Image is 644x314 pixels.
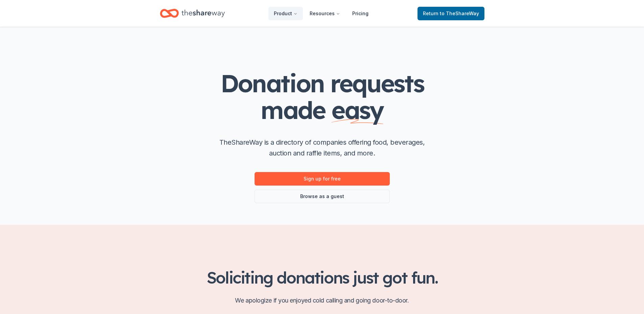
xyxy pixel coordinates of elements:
[255,190,390,203] a: Browse as a guest
[347,7,374,20] a: Pricing
[187,70,457,123] h1: Donation requests made
[268,5,374,21] nav: Main
[304,7,345,20] button: Resources
[160,5,225,21] a: Home
[160,295,484,306] p: We apologize if you enjoyed cold calling and going door-to-door.
[418,7,484,20] a: Returnto TheShareWay
[423,9,479,18] span: Return
[214,137,430,159] p: TheShareWay is a directory of companies offering food, beverages, auction and raffle items, and m...
[255,172,390,186] a: Sign up for free
[440,10,479,16] span: to TheShareWay
[268,7,303,20] button: Product
[331,95,383,125] span: easy
[160,268,484,287] h2: Soliciting donations just got fun.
